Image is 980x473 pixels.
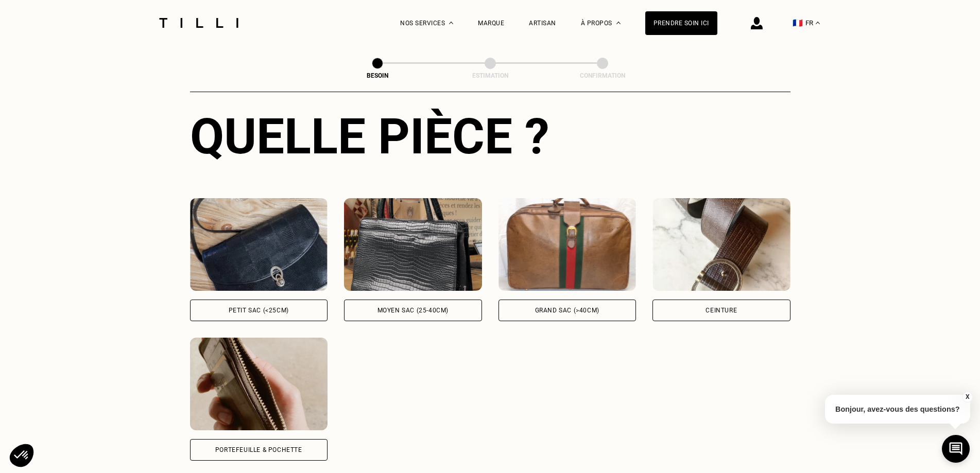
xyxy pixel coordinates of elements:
div: Portefeuille & Pochette [215,447,302,453]
img: Tilli retouche votre Grand sac (>40cm) [498,198,637,291]
button: X [962,391,972,402]
img: Logo du service de couturière Tilli [156,18,242,28]
div: Petit sac (<25cm) [229,307,289,313]
a: Artisan [529,20,556,27]
div: Moyen sac (25-40cm) [377,307,449,313]
a: Prendre soin ici [645,11,717,35]
p: Bonjour, avez-vous des questions? [825,395,970,424]
div: Besoin [326,72,429,79]
a: Marque [478,20,504,27]
div: Grand sac (>40cm) [535,307,599,313]
img: icône connexion [751,17,763,29]
div: Confirmation [551,72,654,79]
img: Tilli retouche votre Moyen sac (25-40cm) [344,198,482,291]
div: Quelle pièce ? [190,108,790,165]
img: Tilli retouche votre Portefeuille & Pochette [190,338,328,430]
div: Ceinture [706,307,737,313]
div: Estimation [439,72,542,79]
img: menu déroulant [816,22,820,24]
img: Tilli retouche votre Petit sac (<25cm) [190,198,328,291]
img: Menu déroulant [449,22,453,24]
span: 🇫🇷 [793,18,803,28]
img: Tilli retouche votre Ceinture [652,198,790,291]
img: Menu déroulant à propos [616,22,621,24]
